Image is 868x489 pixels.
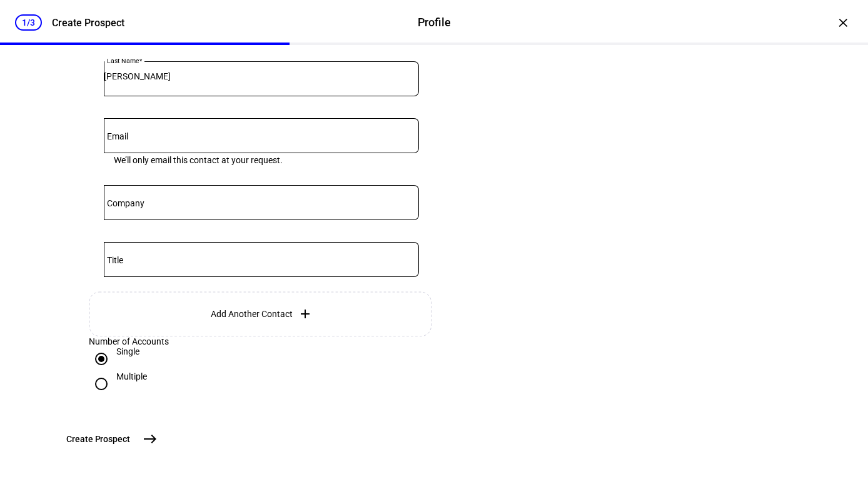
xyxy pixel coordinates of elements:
div: 1/3 [15,14,42,31]
mat-label: Title [107,255,123,265]
mat-hint: We’ll only email this contact at your request. [114,153,283,165]
mat-icon: east [143,431,158,446]
span: Create Prospect [66,433,130,445]
mat-icon: add [298,306,313,321]
div: Multiple [116,371,147,381]
mat-label: Company [107,198,144,208]
div: Single [116,346,139,356]
span: Add Another Contact [211,309,293,319]
mat-label: Email [107,131,128,141]
button: Create Prospect [59,426,163,451]
div: Create Prospect [52,17,124,29]
div: Number of Accounts [89,336,434,346]
div: × [833,13,853,33]
div: Profile [418,14,451,31]
mat-label: Last Name [107,57,139,64]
